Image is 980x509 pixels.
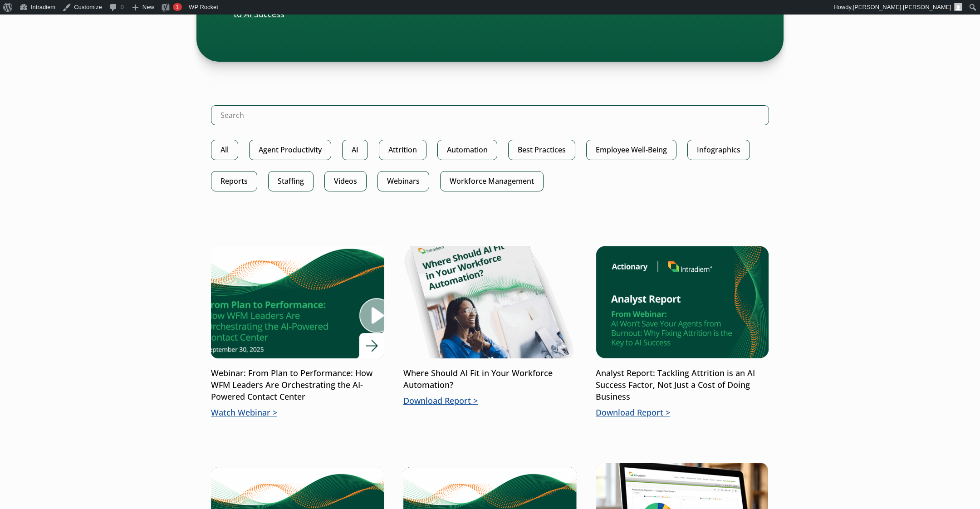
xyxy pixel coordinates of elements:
a: Webinar: From Plan to Performance: How WFM Leaders Are Orchestrating the AI-Powered Contact Cente... [211,246,384,419]
a: Best Practices [508,140,575,160]
a: Staffing [268,171,314,191]
a: Automation [437,140,497,160]
a: Analyst Report: Tackling Attrition is an AI Success Factor, Not Just a Cost of Doing BusinessDown... [596,246,769,419]
a: Infographics [687,140,750,160]
a: Webinars [377,171,429,191]
a: AI [342,140,368,160]
a: Attrition [379,140,426,160]
p: Watch Webinar [211,407,384,419]
a: Agent Productivity [249,140,331,160]
span: [PERSON_NAME].[PERSON_NAME] [853,4,951,10]
p: Where Should AI Fit in Your Workforce Automation? [403,367,577,391]
img: Where Should AI Fit in Your Workforce Automation? [403,246,577,358]
a: Videos [324,171,367,191]
form: Search Intradiem [211,105,769,140]
input: Search [211,105,769,125]
span: 1 [176,4,179,10]
a: All [211,140,238,160]
p: Analyst Report: Tackling Attrition is an AI Success Factor, Not Just a Cost of Doing Business [596,367,769,403]
a: Employee Well-Being [586,140,676,160]
a: Reports [211,171,257,191]
p: Download Report [596,407,769,419]
a: Workforce Management [440,171,544,191]
p: Download Report [403,395,577,407]
p: Webinar: From Plan to Performance: How WFM Leaders Are Orchestrating the AI-Powered Contact Center [211,367,384,403]
a: Where Should AI Fit in Your Workforce Automation?Where Should AI Fit in Your Workforce Automation... [403,246,577,407]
